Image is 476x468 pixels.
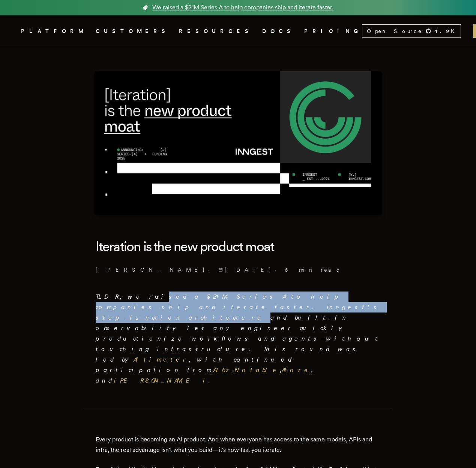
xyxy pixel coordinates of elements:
a: Altimeter [134,356,189,363]
button: RESOURCES [179,27,253,36]
a: A16z [213,366,233,374]
a: [PERSON_NAME] [96,266,205,274]
img: Featured image for Iteration is the new product moat blog post [94,71,382,215]
span: Open Source [367,27,422,35]
a: [PERSON_NAME] [114,377,209,384]
a: DOCS [262,27,295,36]
p: · · [96,266,381,274]
p: Every product is becoming an AI product. And when everyone has access to the same models, APIs an... [96,434,381,455]
span: We raised a $21M Series A to help companies ship and iterate faster. [152,3,333,12]
a: Notable [234,366,280,374]
a: CUSTOMERS [96,27,170,36]
button: PLATFORM [21,27,87,36]
em: TLDR; we raised a $21M Series A to help companies ship and iterate faster. Inngest's step-functio... [96,293,381,384]
span: 6 min read [285,266,341,274]
span: [DATE] [218,266,272,274]
span: 4.9 K [434,27,459,35]
h1: Iteration is the new product moat [96,233,381,260]
a: Afore [282,366,311,374]
a: PRICING [304,27,362,36]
